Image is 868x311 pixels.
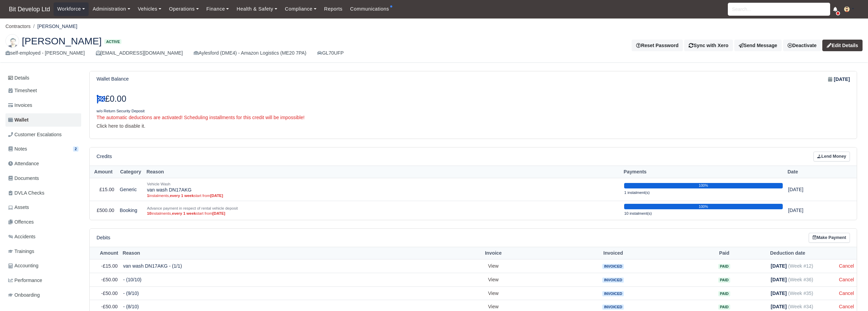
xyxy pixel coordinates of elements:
[8,218,34,226] span: Offences
[8,131,62,139] span: Customer Escalations
[488,304,499,309] a: View
[97,109,145,113] small: w/o Return Security Deposit
[101,263,118,269] span: -£15.00
[170,194,194,198] strong: every 1 week
[8,291,40,299] span: Onboarding
[488,291,499,296] a: View
[147,211,619,216] small: instalments, start from
[785,178,830,201] td: [DATE]
[147,206,238,210] small: Advance payment in respect of rental vehicle deposit
[624,211,652,215] small: 10 instalment(s)
[5,84,81,97] a: Timesheet
[728,3,830,16] input: Search...
[839,263,854,269] a: Cancel
[317,49,344,57] a: GL70UFP
[546,247,681,259] th: Invoiced
[813,152,850,161] a: Lend Money
[5,201,81,214] a: Assets
[788,263,813,269] span: (Week #12)
[73,146,78,152] span: 2
[120,259,441,273] td: van wash DN17AKG - (1/1)
[8,248,34,255] span: Trainings
[0,29,868,63] div: Abdul Ohid
[788,277,813,282] span: (Week #36)
[5,172,81,185] a: Documents
[441,247,546,259] th: Invoice
[97,94,468,104] h3: £0.00
[771,304,787,309] strong: [DATE]
[5,259,81,272] a: Accounting
[5,142,81,156] a: Notes 2
[5,230,81,243] a: Accidents
[718,278,730,283] span: Paid
[90,166,117,178] th: Amount
[8,160,39,168] span: Attendance
[8,101,32,109] span: Invoices
[233,2,281,16] a: Health & Safety
[97,76,129,82] h6: Wallet Balance
[785,201,830,220] td: [DATE]
[5,128,81,141] a: Customer Escalations
[54,2,89,16] a: Workforce
[624,190,650,195] small: 1 instalment(s)
[785,166,830,178] th: Date
[281,2,320,16] a: Compliance
[147,193,619,198] small: instalments, start from
[203,2,233,16] a: Finance
[90,201,117,220] td: £500.00
[621,166,785,178] th: Payments
[5,24,31,29] a: Contractors
[5,274,81,287] a: Performance
[97,115,850,121] h6: The automatic deductions are activated! Scheduling installments for this credit will be impossible!
[147,182,171,186] small: Vehicle Wash
[134,2,165,16] a: Vehicles
[8,145,27,153] span: Notes
[8,203,29,211] span: Assets
[194,49,306,57] div: Aylesford (DME4) - Amazon Logistics (ME20 7PA)
[31,23,77,30] li: [PERSON_NAME]
[96,49,183,57] div: [EMAIL_ADDRESS][DOMAIN_NAME]
[5,288,81,302] a: Onboarding
[101,291,118,296] span: -£50.00
[8,87,37,95] span: Timesheet
[97,235,110,241] h6: Debits
[783,40,821,51] a: Deactivate
[5,99,81,112] a: Invoices
[8,116,29,124] span: Wallet
[346,2,393,16] a: Communications
[210,194,223,198] strong: [DATE]
[771,291,787,296] strong: [DATE]
[89,2,134,16] a: Administration
[8,189,44,197] span: DVLA Checks
[809,233,850,243] a: Make Payment
[602,278,624,283] span: Invoiced
[120,273,441,286] td: - (10/10)
[602,305,624,310] span: Invoiced
[104,39,121,44] span: Active
[768,247,836,259] th: Deduction date
[771,277,787,282] strong: [DATE]
[5,3,54,16] a: Bit Develop Ltd
[5,186,81,200] a: DVLA Checks
[101,277,118,282] span: -£50.00
[101,304,118,309] span: -£50.00
[602,291,624,296] span: Invoiced
[5,157,81,170] a: Attendance
[90,178,117,201] td: £15.00
[5,113,81,127] a: Wallet
[684,40,733,51] button: Sync with Xero
[718,264,730,269] span: Paid
[144,178,621,201] td: van wash DN17AKG
[117,201,144,220] td: Booking
[834,278,868,311] iframe: Chat Widget
[8,233,35,241] span: Accidents
[834,75,850,83] strong: [DATE]
[147,194,149,198] strong: 1
[734,40,782,51] a: Send Message
[718,291,730,296] span: Paid
[117,166,144,178] th: Category
[788,304,813,309] span: (Week #34)
[5,72,81,84] a: Details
